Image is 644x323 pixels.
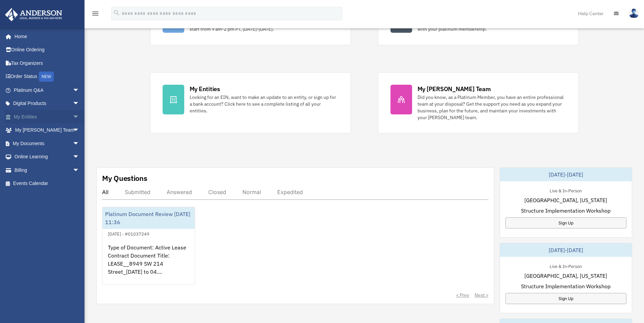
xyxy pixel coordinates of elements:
[418,94,566,121] div: Did you know, as a Platinum Member, you have an entire professional team at your disposal? Get th...
[190,85,220,93] div: My Entities
[73,83,86,97] span: arrow_drop_down
[521,282,611,290] span: Structure Implementation Workshop
[5,30,86,43] a: Home
[39,72,54,82] div: NEW
[5,70,90,84] a: Order StatusNEW
[5,83,90,97] a: Platinum Q&Aarrow_drop_down
[524,196,607,204] span: [GEOGRAPHIC_DATA], [US_STATE]
[125,189,150,195] div: Submitted
[378,72,579,133] a: My [PERSON_NAME] Team Did you know, as a Platinum Member, you have an entire professional team at...
[5,163,90,177] a: Billingarrow_drop_down
[91,9,99,18] i: menu
[102,173,147,183] div: My Questions
[524,272,607,280] span: [GEOGRAPHIC_DATA], [US_STATE]
[5,137,90,150] a: My Documentsarrow_drop_down
[73,150,86,164] span: arrow_drop_down
[5,124,90,137] a: My [PERSON_NAME] Teamarrow_drop_down
[277,189,303,195] div: Expedited
[505,217,626,228] a: Sign Up
[5,56,90,70] a: Tax Organizers
[167,189,192,195] div: Answered
[5,150,90,164] a: Online Learningarrow_drop_down
[544,262,587,269] div: Live & In-Person
[629,8,639,18] img: User Pic
[73,97,86,111] span: arrow_drop_down
[521,207,611,215] span: Structure Implementation Workshop
[91,12,99,18] a: menu
[102,238,195,291] div: Type of Document: Active Lease Contract Document Title: LEASE__8949 SW 214 Street_[DATE] to 04....
[102,207,195,229] div: Platinum Document Review [DATE] 11:36
[102,230,155,237] div: [DATE] - #01037249
[102,189,109,195] div: All
[102,207,195,285] a: Platinum Document Review [DATE] 11:36[DATE] - #01037249Type of Document: Active Lease Contract Do...
[3,8,64,21] img: Anderson Advisors Platinum Portal
[500,243,632,257] div: [DATE]-[DATE]
[73,137,86,151] span: arrow_drop_down
[500,168,632,181] div: [DATE]-[DATE]
[5,97,90,110] a: Digital Productsarrow_drop_down
[73,110,86,124] span: arrow_drop_down
[5,110,90,124] a: My Entitiesarrow_drop_down
[5,177,90,190] a: Events Calendar
[150,72,351,133] a: My Entities Looking for an EIN, want to make an update to an entity, or sign up for a bank accoun...
[418,85,491,93] div: My [PERSON_NAME] Team
[544,187,587,194] div: Live & In-Person
[208,189,226,195] div: Closed
[73,163,86,177] span: arrow_drop_down
[242,189,261,195] div: Normal
[73,124,86,137] span: arrow_drop_down
[505,293,626,304] a: Sign Up
[113,9,120,17] i: search
[5,43,90,57] a: Online Ordering
[190,94,338,114] div: Looking for an EIN, want to make an update to an entity, or sign up for a bank account? Click her...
